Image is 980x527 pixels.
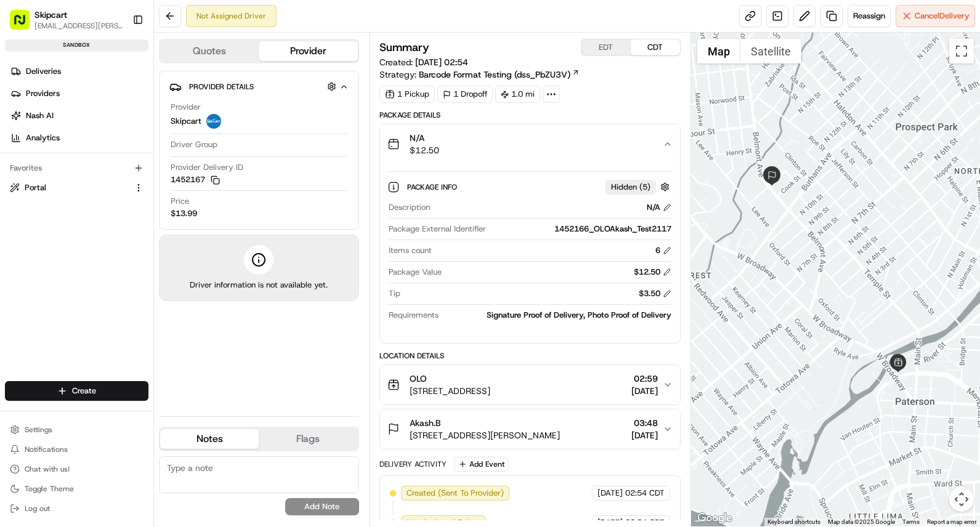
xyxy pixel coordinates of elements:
button: Start new chat [209,121,224,136]
span: Hidden ( 5 ) [611,182,650,193]
a: Report a map error [927,518,976,525]
span: Notifications [25,445,68,454]
span: Akash.B [410,417,440,429]
a: Providers [5,84,153,103]
span: Pylon [123,209,149,218]
div: sandbox [5,39,148,52]
a: Nash AI [5,106,153,126]
button: Notes [160,429,259,449]
div: 📗 [12,180,22,190]
button: Provider [259,41,357,61]
button: Provider Details [169,76,349,97]
button: EDT [581,39,631,55]
span: Chat with us! [25,464,70,474]
img: Nash [12,12,37,37]
button: Hidden (5) [605,179,673,195]
span: Map data ©2025 Google [828,518,895,525]
button: Reassign [848,5,891,27]
button: Quotes [160,41,259,61]
a: Open this area in Google Maps (opens a new window) [694,510,735,526]
a: Barcode Format Testing (dss_PbZU3V) [419,68,580,81]
div: Signature Proof of Delivery, Photo Proof of Delivery [443,310,671,321]
button: Log out [5,500,148,517]
button: Show satellite imagery [740,39,801,63]
button: Toggle Theme [5,480,148,497]
button: Notifications [5,441,148,458]
span: Created (Sent To Provider) [407,488,504,499]
input: Clear [32,79,203,92]
span: Deliveries [26,66,61,77]
div: 6 [655,245,671,256]
span: Driver Group [171,139,217,150]
div: N/A$12.50 [380,164,680,343]
span: Description [389,202,430,213]
button: Keyboard shortcuts [767,518,820,526]
a: Portal [10,182,129,193]
span: 03:48 [631,417,658,429]
button: CancelDelivery [896,5,975,27]
span: Analytics [26,132,60,143]
div: 1 Pickup [379,86,435,103]
span: Create [72,385,96,396]
button: Settings [5,421,148,438]
button: Flags [259,429,357,449]
button: Skipcart [34,9,67,21]
span: Providers [26,88,60,99]
a: Analytics [5,128,153,148]
span: Portal [25,182,46,193]
span: $12.50 [410,144,439,156]
span: Package External Identifier [389,223,486,235]
img: Google [694,510,735,526]
a: Terms [902,518,920,525]
div: 1452166_OLOAkash_Test2117 [491,223,671,235]
button: N/A$12.50 [380,124,680,164]
span: Price [171,196,189,207]
div: Strategy: [379,68,580,81]
button: 1452167 [171,174,220,185]
span: Settings [25,425,52,435]
button: Add Event [454,457,509,472]
div: 1 Dropoff [437,86,493,103]
a: Deliveries [5,62,153,81]
span: [DATE] [631,429,658,441]
button: Portal [5,178,148,198]
span: Skipcart [171,116,201,127]
div: 1.0 mi [495,86,540,103]
span: [DATE] 02:54 [415,57,468,68]
button: Map camera controls [949,487,974,512]
span: [DATE] [597,488,623,499]
span: Provider Details [189,82,254,92]
div: N/A [647,202,671,213]
button: Toggle fullscreen view [949,39,974,63]
span: Driver information is not available yet. [190,280,328,291]
span: Created: [379,56,468,68]
span: Package Info [407,182,460,192]
span: Knowledge Base [25,179,94,191]
h3: Summary [379,42,429,53]
span: Toggle Theme [25,484,74,494]
img: 1736555255976-a54dd68f-1ca7-489b-9aae-adbdc363a1c4 [12,118,34,140]
span: Log out [25,504,50,513]
div: Delivery Activity [379,459,447,469]
span: Requirements [389,310,439,321]
div: $3.50 [639,288,671,299]
div: Start new chat [42,118,202,130]
button: Show street map [697,39,740,63]
span: 02:54 CDT [625,488,665,499]
div: Location Details [379,351,681,361]
div: Package Details [379,110,681,120]
a: 💻API Documentation [99,174,203,196]
span: [STREET_ADDRESS][PERSON_NAME] [410,429,560,441]
p: Welcome 👋 [12,49,224,69]
div: 💻 [104,180,114,190]
button: [EMAIL_ADDRESS][PERSON_NAME][DOMAIN_NAME] [34,21,123,31]
a: 📗Knowledge Base [7,174,99,196]
span: Provider Delivery ID [171,162,243,173]
span: Cancel Delivery [915,10,970,22]
button: Akash.B[STREET_ADDRESS][PERSON_NAME]03:48[DATE] [380,409,680,449]
span: [STREET_ADDRESS] [410,385,490,397]
span: Reassign [853,10,885,22]
a: Powered byPylon [87,208,149,218]
span: Nash AI [26,110,54,121]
